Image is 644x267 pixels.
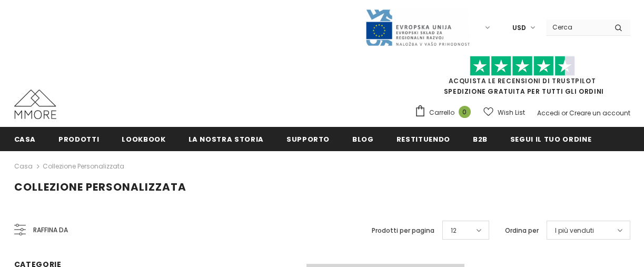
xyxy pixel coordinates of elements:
[451,225,457,236] span: 12
[122,134,165,144] span: Lookbook
[397,134,450,144] span: Restituendo
[352,134,374,144] span: Blog
[58,127,99,151] a: Prodotti
[505,225,539,236] label: Ordina per
[473,127,488,151] a: B2B
[561,108,568,117] span: or
[372,225,434,236] label: Prodotti per pagina
[14,160,33,173] a: Casa
[459,106,471,118] span: 0
[14,90,56,119] img: Casi MMORE
[365,8,470,47] img: Javni Razpis
[537,108,560,117] a: Accedi
[510,127,591,151] a: Segui il tuo ordine
[14,127,36,151] a: Casa
[483,103,525,122] a: Wish List
[189,134,264,144] span: La nostra storia
[414,61,630,96] span: SPEDIZIONE GRATUITA PER TUTTI GLI ORDINI
[470,56,575,76] img: Fidati di Pilot Stars
[512,23,526,33] span: USD
[189,127,264,151] a: La nostra storia
[58,134,99,144] span: Prodotti
[473,134,488,144] span: B2B
[33,224,68,236] span: Raffina da
[546,19,607,35] input: Search Site
[429,107,454,118] span: Carrello
[43,162,124,171] a: Collezione personalizzata
[365,23,470,32] a: Javni Razpis
[569,108,630,117] a: Creare un account
[352,127,374,151] a: Blog
[414,105,476,121] a: Carrello 0
[498,107,525,118] span: Wish List
[555,225,594,236] span: I più venduti
[14,180,186,194] span: Collezione personalizzata
[449,76,596,85] a: Acquista le recensioni di TrustPilot
[510,134,591,144] span: Segui il tuo ordine
[14,134,36,144] span: Casa
[286,134,330,144] span: supporto
[397,127,450,151] a: Restituendo
[286,127,330,151] a: supporto
[122,127,165,151] a: Lookbook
